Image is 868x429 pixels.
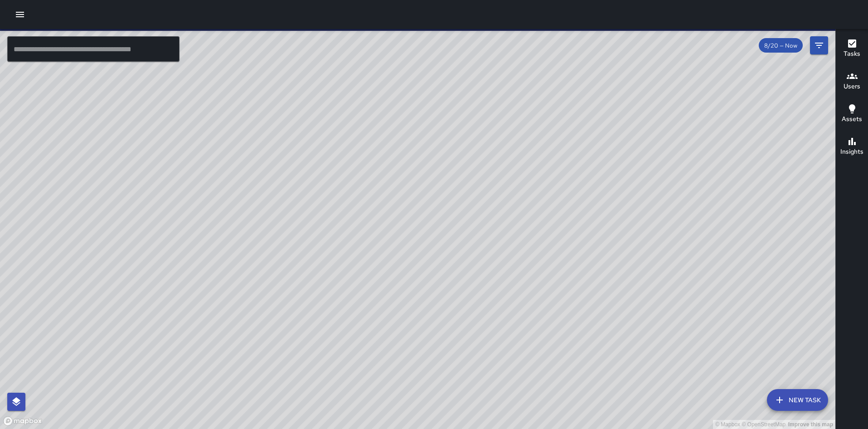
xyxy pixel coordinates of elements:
button: Assets [836,98,868,131]
h6: Insights [840,147,863,157]
button: Filters [810,36,828,54]
h6: Tasks [844,49,860,59]
h6: Users [844,82,860,92]
button: Users [836,65,868,98]
button: Tasks [836,33,868,65]
button: New Task [767,389,828,411]
span: 8/20 — Now [759,42,803,49]
button: Insights [836,131,868,163]
h6: Assets [842,114,862,124]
